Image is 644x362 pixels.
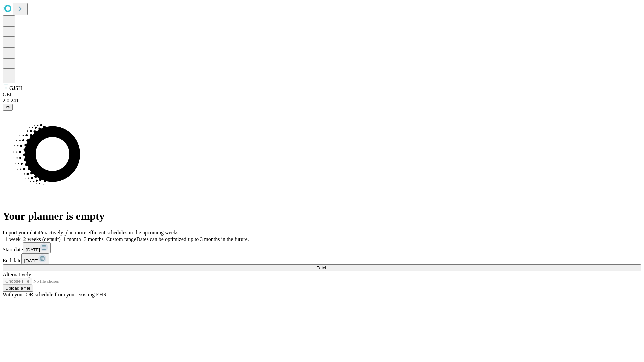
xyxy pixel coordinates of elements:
h1: Your planner is empty [3,210,641,222]
span: With your OR schedule from your existing EHR [3,292,107,297]
div: 2.0.241 [3,98,641,104]
button: [DATE] [21,253,49,264]
span: Alternatively [3,271,31,277]
span: GJSH [9,85,22,91]
span: 3 months [84,236,104,242]
button: @ [3,104,13,111]
span: [DATE] [24,258,38,263]
span: @ [5,105,10,110]
span: 1 week [5,236,21,242]
span: Import your data [3,230,39,235]
span: Custom range [106,236,136,242]
span: [DATE] [26,247,40,252]
button: [DATE] [23,242,51,253]
span: Fetch [316,265,327,270]
div: End date [3,253,641,264]
div: GEI [3,92,641,98]
span: Proactively plan more efficient schedules in the upcoming weeks. [39,230,180,235]
span: 2 weeks (default) [23,236,61,242]
button: Upload a file [3,285,33,292]
span: Dates can be optimized up to 3 months in the future. [136,236,249,242]
span: 1 month [63,236,81,242]
div: Start date [3,242,641,253]
button: Fetch [3,264,641,271]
